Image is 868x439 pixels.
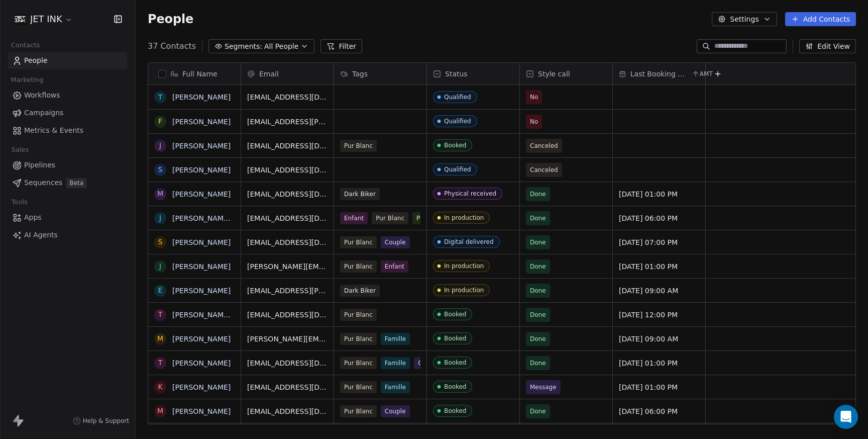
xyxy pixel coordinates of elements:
[530,92,538,102] span: No
[83,417,129,425] span: Help & Support
[159,261,161,272] div: J
[520,63,612,84] div: Style call
[157,333,163,344] div: M
[24,125,83,136] span: Metrics & Events
[8,87,127,104] a: Workflows
[7,195,32,210] span: Tools
[172,287,231,295] a: [PERSON_NAME]
[73,417,129,425] a: Help & Support
[444,214,484,221] div: In production
[247,92,328,102] span: [EMAIL_ADDRESS][DOMAIN_NAME]
[66,178,86,188] span: Beta
[8,105,127,121] a: Campaigns
[159,140,161,151] div: J
[613,63,705,84] div: Last Booking DateAMT
[24,55,48,66] span: People
[619,261,699,272] span: [DATE] 01:00 PM
[158,309,163,320] div: T
[444,190,496,197] div: Physical received
[444,287,484,294] div: In production
[334,63,426,84] div: Tags
[530,310,546,320] span: Done
[381,236,410,248] span: Couple
[444,238,494,245] div: Digital delivered
[700,70,713,78] span: AMT
[352,69,368,79] span: Tags
[225,41,262,52] span: Segments:
[444,166,471,173] div: Qualified
[444,335,466,342] div: Booked
[172,262,231,271] a: [PERSON_NAME]
[340,285,380,297] span: Dark Biker
[24,230,58,240] span: AI Agents
[340,309,377,321] span: Pur Blanc
[444,262,484,270] div: In production
[172,166,231,174] a: [PERSON_NAME]
[172,214,291,222] a: [PERSON_NAME] [PERSON_NAME]
[340,357,377,369] span: Pur Blanc
[444,311,466,318] div: Booked
[340,405,377,417] span: Pur Blanc
[340,381,377,393] span: Pur Blanc
[630,69,690,79] span: Last Booking Date
[530,334,546,344] span: Done
[445,69,468,79] span: Status
[619,286,699,296] span: [DATE] 09:00 AM
[172,407,231,415] a: [PERSON_NAME]
[14,13,26,25] img: JET%20INK%20Metal.png
[538,69,570,79] span: Style call
[444,118,471,125] div: Qualified
[7,72,48,87] span: Marketing
[834,405,858,429] div: Open Intercom Messenger
[157,189,163,199] div: M
[172,383,231,391] a: [PERSON_NAME]
[247,334,328,344] span: [PERSON_NAME][EMAIL_ADDRESS][DOMAIN_NAME]
[372,212,408,224] span: Pur Blanc
[241,85,856,425] div: grid
[530,189,546,199] span: Done
[381,357,410,369] span: Famille
[247,237,328,247] span: [EMAIL_ADDRESS][DOMAIN_NAME]
[444,407,466,414] div: Booked
[619,310,699,320] span: [DATE] 12:00 PM
[340,212,368,224] span: Enfant
[24,90,60,101] span: Workflows
[172,142,231,150] a: [PERSON_NAME]
[412,212,433,224] span: Père
[619,237,699,247] span: [DATE] 07:00 PM
[444,359,466,366] div: Booked
[340,260,377,273] span: Pur Blanc
[148,12,193,27] span: People
[340,333,377,345] span: Pur Blanc
[381,405,410,417] span: Couple
[530,141,558,151] span: Canceled
[264,41,298,52] span: All People
[182,69,218,79] span: Full Name
[381,333,410,345] span: Famille
[172,93,231,101] a: [PERSON_NAME]
[172,359,231,367] a: [PERSON_NAME]
[7,142,33,157] span: Sales
[619,382,699,392] span: [DATE] 01:00 PM
[530,117,538,127] span: No
[24,108,63,118] span: Campaigns
[148,40,196,52] span: 37 Contacts
[444,142,466,149] div: Booked
[8,227,127,243] a: AI Agents
[172,190,231,198] a: [PERSON_NAME]
[158,92,163,103] div: T
[320,39,362,53] button: Filter
[712,12,777,26] button: Settings
[247,310,328,320] span: [EMAIL_ADDRESS][DOMAIN_NAME]
[530,213,546,223] span: Done
[340,236,377,248] span: Pur Blanc
[259,69,279,79] span: Email
[530,237,546,247] span: Done
[172,335,231,343] a: [PERSON_NAME]
[157,406,163,416] div: M
[158,164,163,175] div: S
[530,358,546,368] span: Done
[619,358,699,368] span: [DATE] 01:00 PM
[530,165,558,175] span: Canceled
[8,52,127,69] a: People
